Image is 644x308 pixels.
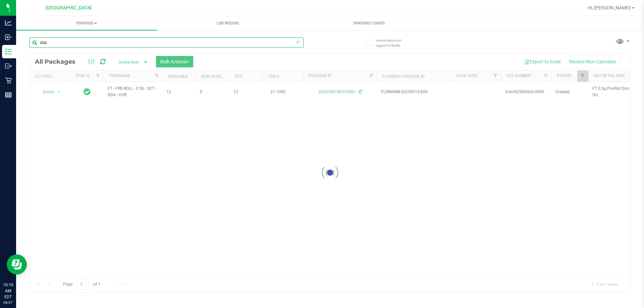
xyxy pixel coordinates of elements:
span: Include items not tagged for facility [376,38,409,48]
span: Hi, [PERSON_NAME]! [588,5,631,10]
inline-svg: Retail [5,77,12,84]
inline-svg: Inbound [5,34,12,41]
a: Inventory Counts [299,16,440,30]
inline-svg: Analytics [5,19,12,26]
inline-svg: Reports [5,91,12,98]
input: Search Package ID, Item Name, SKU, Lot or Part Number... [30,38,304,48]
a: Inventory [16,16,157,30]
span: Inventory [16,20,157,26]
span: Lab Results [208,20,248,26]
iframe: Resource center [7,254,27,274]
span: Clear [296,38,300,46]
inline-svg: Outbound [5,63,12,69]
span: [GEOGRAPHIC_DATA] [46,5,92,11]
span: Inventory Counts [344,20,394,26]
inline-svg: Inventory [5,48,12,55]
p: 09/27 [3,300,13,305]
p: 10:10 AM EDT [3,282,13,300]
a: Lab Results [157,16,299,30]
